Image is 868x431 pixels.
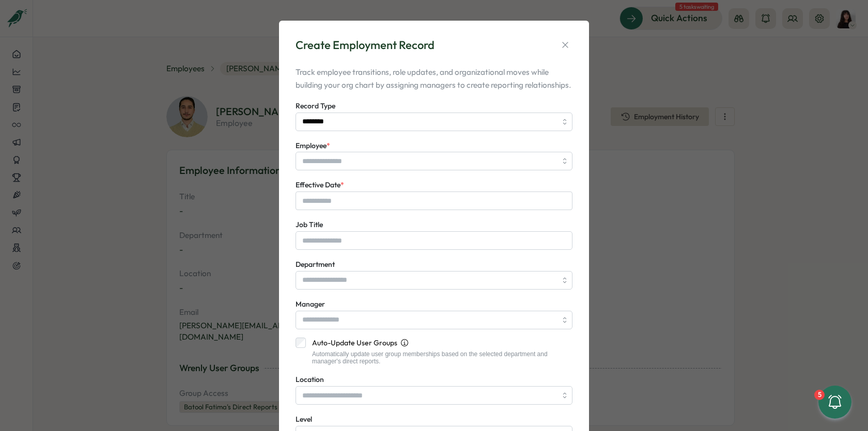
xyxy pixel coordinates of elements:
span: Location [296,375,324,384]
label: Effective Date [296,180,344,191]
span: Record Type [296,101,335,110]
p: Track employee transitions, role updates, and organizational moves while building your org chart ... [296,66,572,91]
div: Automatically update user group memberships based on the selected department and manager's direct... [306,350,572,365]
span: Auto-Update User Groups [312,338,397,348]
span: Level [296,414,312,424]
span: Job Title [296,220,323,229]
button: 5 [818,386,851,419]
span: Department [296,260,335,269]
span: Employee [296,141,327,150]
div: 5 [814,390,825,400]
span: Manager [296,299,325,309]
div: Create Employment Record [296,37,435,53]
